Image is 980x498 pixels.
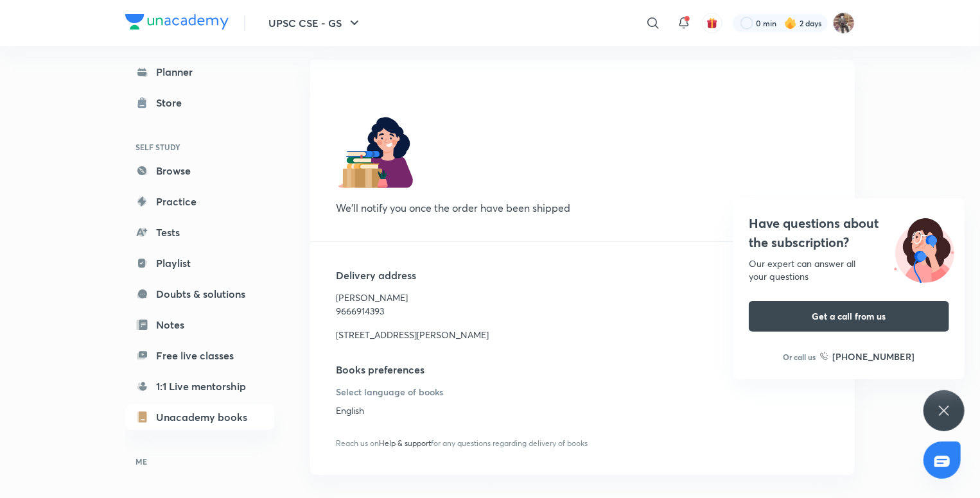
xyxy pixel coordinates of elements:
p: Or call us [783,351,816,363]
a: Company Logo [125,14,229,33]
button: Get a call from us [749,301,949,332]
a: Store [125,90,274,116]
h5: Delivery address [336,268,829,283]
img: SRINATH MODINI [833,12,855,34]
p: English [336,399,829,417]
a: Notes [125,312,274,338]
img: Company Logo [125,14,229,30]
div: Store [156,95,189,110]
p: [PERSON_NAME] [336,291,829,304]
div: Our expert can answer all your questions [749,257,949,283]
a: Doubts & solutions [125,281,274,307]
p: 9666914393 [336,304,829,318]
p: Reach us on for any questions regarding delivery of books [336,417,829,449]
a: Unacademy books [125,404,274,430]
h6: [PHONE_NUMBER] [833,350,915,363]
a: Browse [125,158,274,184]
a: Enrollments [125,472,274,498]
img: ttu_illustration_new.svg [884,214,965,283]
a: Planner [125,59,274,85]
a: Free live classes [125,343,274,368]
a: 1:1 Live mentorship [125,374,274,399]
button: UPSC CSE - GS [261,10,370,36]
a: Tests [125,219,274,245]
button: avatar [702,13,722,33]
h5: Books preferences [336,362,829,385]
img: - [336,111,413,188]
img: streak [784,17,797,30]
h4: Have questions about the subscription? [749,214,949,252]
span: Help & support [379,438,431,448]
p: [STREET_ADDRESS][PERSON_NAME] [336,328,829,341]
a: [PHONE_NUMBER] [820,350,915,363]
p: Select language of books [336,385,829,399]
img: avatar [706,17,718,29]
h6: SELF STUDY [125,136,274,158]
a: Practice [125,189,274,214]
h6: ME [125,451,274,472]
h5: We’ll notify you once the order have been shipped [336,200,670,216]
a: Playlist [125,250,274,276]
